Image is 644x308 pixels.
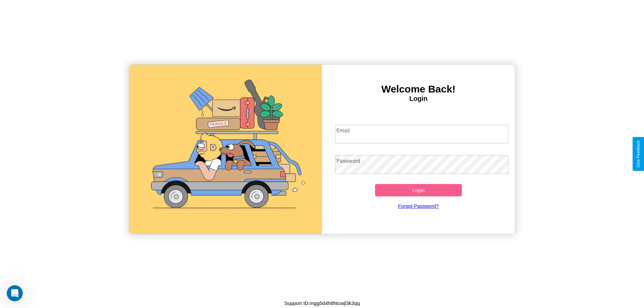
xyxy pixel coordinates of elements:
div: Give Feedback [636,140,641,168]
p: Support ID: mgg5d4h8htcwjl3k3qq [284,299,360,308]
h3: Welcome Back! [322,83,515,95]
img: gif [129,65,322,234]
iframe: Intercom live chat [7,285,23,301]
h4: Login [322,95,515,103]
a: Forgot Password? [332,196,505,215]
button: Login [375,184,462,196]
